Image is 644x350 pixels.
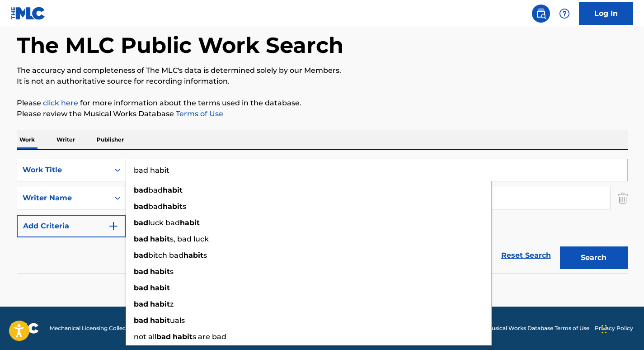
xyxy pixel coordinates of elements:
[108,221,119,232] img: 9d2ae6d4665cec9f34b9.svg
[163,202,183,211] strong: habit
[180,218,200,227] strong: habit
[148,186,163,194] span: bad
[17,32,343,59] h1: The MLC Public Work Search
[23,165,104,175] div: Work Title
[618,187,628,209] img: Delete Criterion
[599,307,644,350] iframe: Chat Widget
[150,284,170,292] strong: habit
[11,7,46,20] img: MLC Logo
[150,300,170,308] strong: habit
[150,267,170,276] strong: habit
[193,332,226,341] span: s are bad
[602,316,607,343] div: Drag
[134,267,148,276] strong: bad
[17,98,628,109] p: Please for more information about the terms used in the database.
[43,99,78,107] a: click here
[156,332,171,341] strong: bad
[148,202,163,211] span: bad
[150,316,170,325] strong: habit
[134,235,148,243] strong: bad
[203,251,207,260] span: s
[17,215,126,237] button: Add Criteria
[170,267,174,276] span: s
[134,251,148,260] strong: bad
[148,251,183,260] span: bitch bad
[134,284,148,292] strong: bad
[134,186,148,194] strong: bad
[17,109,628,119] p: Please review the Musical Works Database
[183,251,203,260] strong: habit
[559,8,570,19] img: help
[17,159,628,274] form: Search Form
[54,130,78,149] p: Writer
[532,5,550,23] a: Public Search
[11,323,39,334] img: logo
[170,300,174,308] span: z
[170,316,185,325] span: uals
[17,130,38,149] p: Work
[134,300,148,308] strong: bad
[134,316,148,325] strong: bad
[17,76,628,87] p: It is not an authoritative source for recording information.
[555,5,573,23] div: Help
[94,130,127,149] p: Publisher
[487,324,589,332] a: Musical Works Database Terms of Use
[134,202,148,211] strong: bad
[595,324,633,332] a: Privacy Policy
[579,2,633,25] a: Log In
[134,218,148,227] strong: bad
[173,332,193,341] strong: habit
[17,65,628,76] p: The accuracy and completeness of The MLC's data is determined solely by our Members.
[183,202,186,211] span: s
[134,332,156,341] span: not all
[148,218,180,227] span: luck bad
[560,246,628,269] button: Search
[23,193,104,203] div: Writer Name
[50,324,155,332] span: Mechanical Licensing Collective © 2025
[163,186,183,194] strong: habit
[174,109,223,118] a: Terms of Use
[170,235,209,243] span: s, bad luck
[497,246,555,265] a: Reset Search
[150,235,170,243] strong: habit
[536,8,546,19] img: search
